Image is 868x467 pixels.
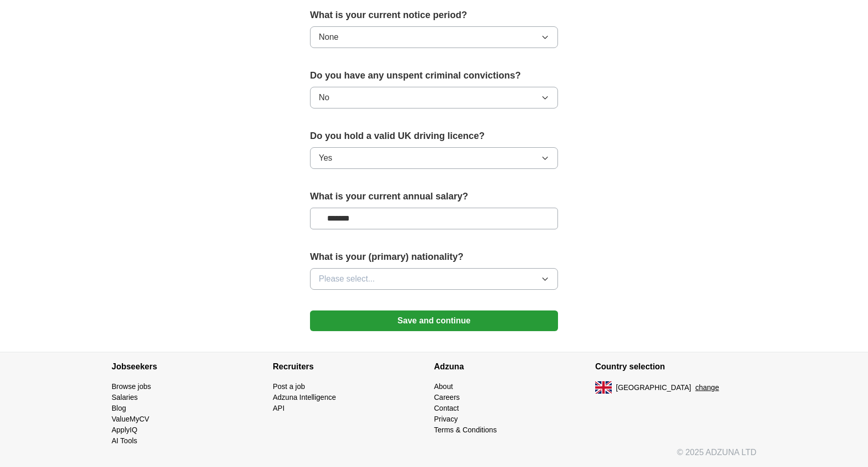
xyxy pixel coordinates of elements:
a: Terms & Conditions [434,426,497,434]
a: Post a job [273,382,305,391]
a: Browse jobs [112,382,151,391]
div: © 2025 ADZUNA LTD [103,446,765,467]
a: ValueMyCV [112,415,149,423]
label: What is your (primary) nationality? [310,250,558,264]
span: Please select... [319,273,375,285]
img: UK flag [595,381,612,394]
button: No [310,87,558,108]
label: What is your current annual salary? [310,190,558,204]
a: Careers [434,393,460,401]
a: Privacy [434,415,458,423]
a: About [434,382,453,391]
span: No [319,91,329,104]
h4: Country selection [595,352,756,381]
button: Yes [310,147,558,169]
a: API [273,404,285,412]
a: AI Tools [112,437,137,445]
a: ApplyIQ [112,426,137,434]
button: Please select... [310,268,558,290]
a: Contact [434,404,459,412]
button: Save and continue [310,310,558,331]
span: None [319,31,338,43]
label: What is your current notice period? [310,8,558,22]
span: [GEOGRAPHIC_DATA] [616,382,691,393]
a: Adzuna Intelligence [273,393,336,401]
label: Do you hold a valid UK driving licence? [310,129,558,143]
button: None [310,26,558,48]
label: Do you have any unspent criminal convictions? [310,69,558,83]
a: Blog [112,404,126,412]
button: change [695,382,719,393]
span: Yes [319,152,332,164]
a: Salaries [112,393,138,401]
